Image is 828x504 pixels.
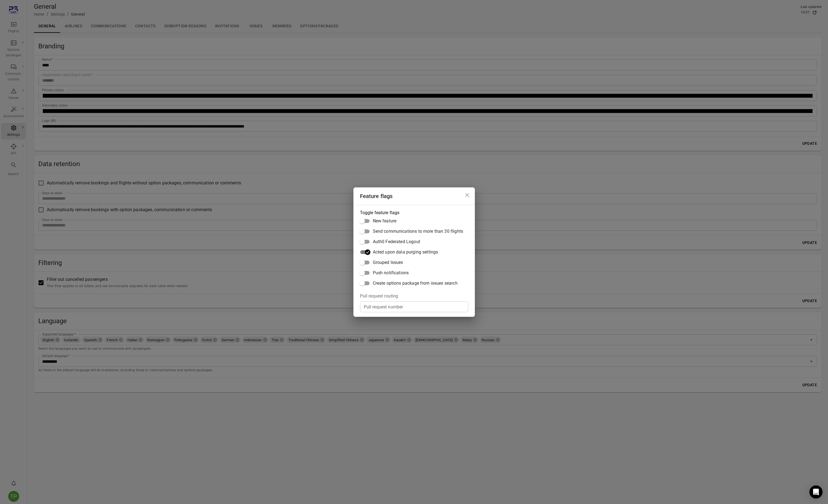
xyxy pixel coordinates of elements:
h2: Feature flags [353,187,475,205]
span: Acted upon data purging settings [373,249,438,255]
legend: Pull request routing [360,293,398,299]
span: New feature [373,218,397,224]
legend: Toggle feature flags [360,210,400,216]
button: Close dialog [462,190,473,201]
span: Push notifications [373,270,409,276]
div: Open Intercom Messenger [809,485,823,499]
span: Grouped Issues [373,259,403,266]
span: Auth0 Federated Logout [373,238,420,245]
span: Create options package from issues search [373,280,458,287]
span: Send communications to more than 30 flights [373,228,463,235]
